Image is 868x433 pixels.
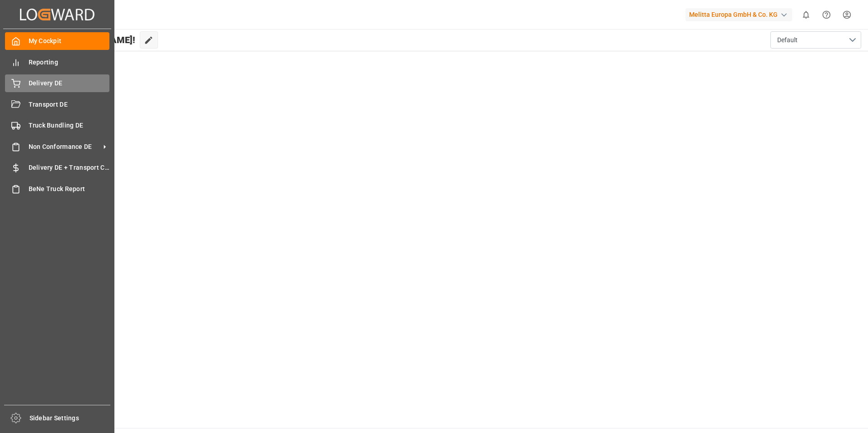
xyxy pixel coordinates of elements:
[38,31,135,49] span: Hello [PERSON_NAME]!
[686,8,792,21] div: Melitta Europa GmbH & Co. KG
[29,184,110,194] span: BeNe Truck Report
[29,36,110,46] span: My Cockpit
[816,5,837,25] button: Help Center
[29,58,110,67] span: Reporting
[5,95,109,113] a: Transport DE
[5,117,109,134] a: Truck Bundling DE
[686,6,796,23] button: Melitta Europa GmbH & Co. KG
[5,74,109,92] a: Delivery DE
[29,121,110,130] span: Truck Bundling DE
[5,53,109,71] a: Reporting
[29,142,100,152] span: Non Conformance DE
[770,31,861,49] button: open menu
[796,5,816,25] button: show 0 new notifications
[777,35,798,45] span: Default
[29,100,110,109] span: Transport DE
[5,159,109,177] a: Delivery DE + Transport Cost
[5,180,109,197] a: BeNe Truck Report
[29,79,110,88] span: Delivery DE
[30,413,111,423] span: Sidebar Settings
[29,163,110,172] span: Delivery DE + Transport Cost
[5,32,109,50] a: My Cockpit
